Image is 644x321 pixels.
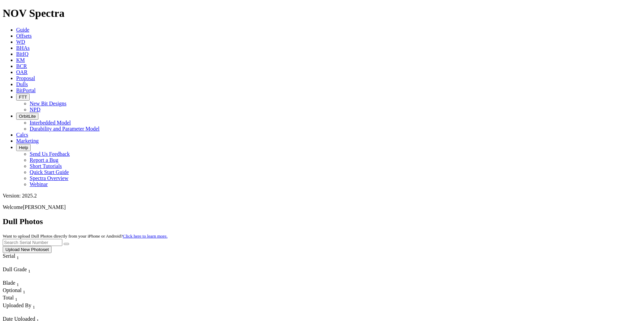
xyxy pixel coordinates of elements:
button: Help [16,144,31,151]
span: Sort None [33,302,35,308]
div: Dull Grade Sort None [3,266,50,274]
a: Interbedded Model [30,120,71,126]
span: Sort None [23,287,25,293]
a: Send Us Feedback [30,151,70,157]
span: Sort None [17,280,19,286]
div: Sort None [3,253,31,266]
div: Blade Sort None [3,280,26,287]
small: Want to upload Dull Photos directly from your iPhone or Android? [3,234,167,239]
h1: NOV Spectra [3,7,641,20]
a: KM [16,57,25,63]
a: Short Tutorials [30,163,62,169]
a: NPD [30,107,40,112]
span: Optional [3,287,22,293]
span: OrbitLite [19,114,36,119]
div: Sort None [3,302,66,316]
div: Version: 2025.2 [3,193,641,199]
sub: 1 [23,289,25,294]
span: Sort None [17,253,19,259]
div: Sort None [3,280,26,287]
a: Proposal [16,75,35,81]
span: FTT [19,95,27,100]
a: Durability and Parameter Model [30,126,100,132]
div: Column Menu [3,310,66,316]
p: Welcome [3,204,641,210]
span: Serial [3,253,15,259]
span: [PERSON_NAME] [23,204,66,210]
a: Click here to learn more. [123,234,168,239]
div: Uploaded By Sort None [3,302,66,310]
sub: 1 [33,305,35,310]
sub: 1 [28,269,31,274]
a: OAR [16,69,28,75]
div: Column Menu [3,274,50,280]
span: Blade [3,280,15,286]
a: Spectra Overview [30,175,68,181]
a: New Bit Designs [30,101,66,106]
a: Report a Bug [30,157,58,163]
div: Sort None [3,287,26,295]
span: Sort None [15,295,18,300]
span: Dull Grade [3,266,27,272]
span: Help [19,145,28,150]
a: BitPortal [16,87,36,93]
sub: 1 [17,282,19,287]
a: Marketing [16,138,39,144]
div: Sort None [3,295,26,302]
div: Serial Sort None [3,253,31,260]
button: FTT [16,94,30,101]
a: Guide [16,27,29,33]
a: BCR [16,63,27,69]
a: Webinar [30,181,48,187]
div: Sort None [3,266,50,280]
div: Optional Sort None [3,287,26,295]
a: WD [16,39,25,45]
span: Sort None [28,266,31,272]
div: Column Menu [3,260,31,266]
div: Total Sort None [3,295,26,302]
button: OrbitLite [16,113,38,120]
span: Total [3,295,14,300]
sub: 1 [15,297,18,302]
a: Dulls [16,81,28,87]
button: Upload New Photoset [3,246,52,253]
input: Search Serial Number [3,239,62,246]
a: BHAs [16,45,30,51]
a: BitIQ [16,51,28,57]
sub: 1 [17,255,19,260]
span: Uploaded By [3,302,31,308]
a: Offsets [16,33,32,39]
a: Calcs [16,132,28,138]
h2: Dull Photos [3,217,641,226]
a: Quick Start Guide [30,169,69,175]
